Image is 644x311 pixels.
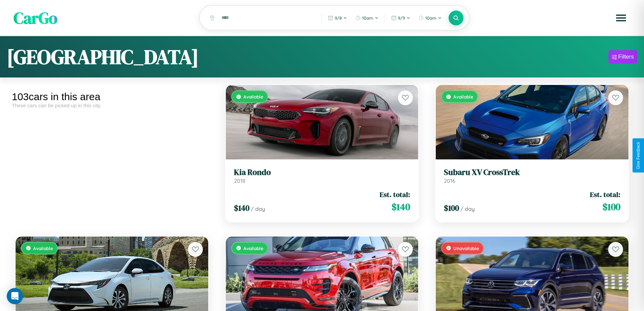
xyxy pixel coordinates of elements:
[234,168,410,184] a: Kia Rondo2018
[362,15,373,21] span: 10am
[612,8,630,27] button: Open menu
[453,94,473,99] span: Available
[14,7,57,29] span: CarGo
[602,200,620,214] span: $ 100
[12,91,212,103] div: 103 cars in this area
[460,205,475,212] span: / day
[590,190,620,199] span: Est. total:
[7,288,23,304] div: Open Intercom Messenger
[444,177,455,184] span: 2016
[618,53,634,60] div: Filters
[12,103,212,108] div: These cars can be picked up in this city.
[380,190,410,199] span: Est. total:
[425,15,436,21] span: 10am
[609,50,637,64] button: Filters
[352,13,382,23] button: 10am
[243,245,263,251] span: Available
[415,13,445,23] button: 10am
[243,94,263,99] span: Available
[325,13,351,23] button: 9/8
[335,15,342,21] span: 9 / 8
[444,202,459,214] span: $ 100
[444,168,620,177] h3: Subaru XV CrossTrek
[251,205,265,212] span: / day
[398,15,405,21] span: 9 / 9
[391,200,410,214] span: $ 140
[636,142,641,169] div: Give Feedback
[234,202,249,214] span: $ 140
[33,245,53,251] span: Available
[234,177,245,184] span: 2018
[234,168,410,177] h3: Kia Rondo
[388,13,414,23] button: 9/9
[453,245,479,251] span: Unavailable
[7,43,199,71] h1: [GEOGRAPHIC_DATA]
[444,168,620,184] a: Subaru XV CrossTrek2016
